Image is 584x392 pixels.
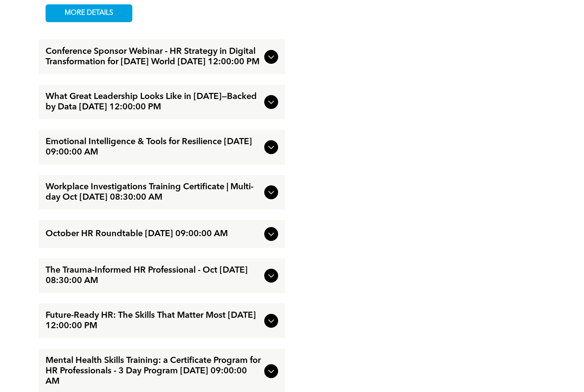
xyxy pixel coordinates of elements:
span: Workplace Investigations Training Certificate | Multi-day Oct [DATE] 08:30:00 AM [46,182,261,203]
span: Conference Sponsor Webinar - HR Strategy in Digital Transformation for [DATE] World [DATE] 12:00:... [46,46,261,67]
span: Mental Health Skills Training: a Certificate Program for HR Professionals - 3 Day Program [DATE] ... [46,356,261,387]
span: October HR Roundtable [DATE] 09:00:00 AM [46,229,261,239]
span: What Great Leadership Looks Like in [DATE]—Backed by Data [DATE] 12:00:00 PM [46,92,261,112]
span: Emotional Intelligence & Tools for Resilience [DATE] 09:00:00 AM [46,137,261,158]
a: MORE DETAILS [46,4,132,22]
span: MORE DETAILS [55,5,123,22]
span: Future-Ready HR: The Skills That Matter Most [DATE] 12:00:00 PM [46,310,261,331]
span: The Trauma-Informed HR Professional - Oct [DATE] 08:30:00 AM [46,265,261,286]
